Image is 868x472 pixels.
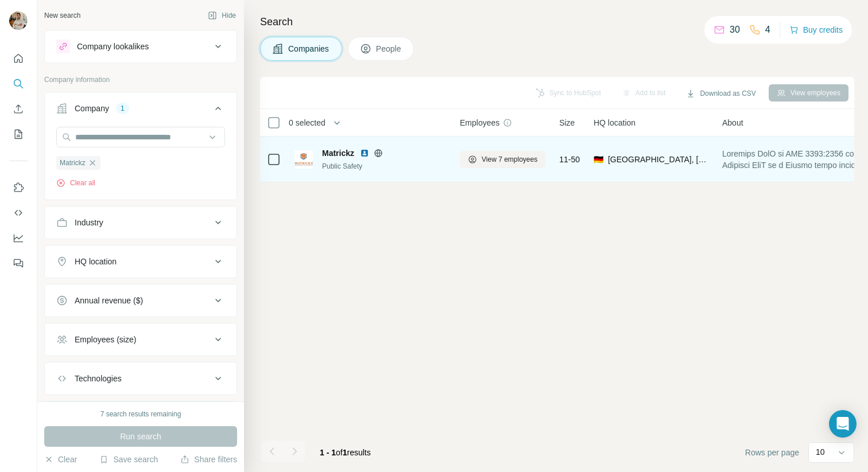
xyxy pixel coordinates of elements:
span: About [722,117,743,128]
span: results [320,448,371,457]
button: View 7 employees [460,151,545,168]
button: Company lookalikes [45,33,237,60]
div: Open Intercom Messenger [829,410,857,438]
button: Technologies [45,365,237,392]
span: Rows per page [745,447,799,458]
h4: Search [260,14,854,30]
button: Employees (size) [45,326,237,353]
span: Matrickz [322,147,354,159]
div: 1 [116,103,129,114]
p: Company information [44,75,237,85]
button: Industry [45,209,237,236]
div: Company lookalikes [77,41,149,52]
div: Industry [75,217,103,228]
button: Share filters [180,454,237,465]
span: Size [559,117,575,128]
div: Employees (size) [75,334,136,345]
span: 11-50 [559,154,580,165]
button: Download as CSV [678,85,764,102]
div: New search [44,10,80,21]
button: Save search [99,454,158,465]
span: of [336,448,343,457]
div: Public Safety [322,161,446,171]
button: Use Surfe on LinkedIn [9,177,28,198]
button: Use Surfe API [9,202,28,223]
div: Technologies [75,373,122,384]
span: 🇩🇪 [594,154,603,165]
span: 1 [343,448,347,457]
span: Companies [288,43,330,54]
button: Clear [44,454,77,465]
div: HQ location [75,256,117,267]
span: People [376,43,402,54]
div: Annual revenue ($) [75,295,143,306]
span: HQ location [594,117,635,128]
span: 0 selected [289,117,325,128]
button: Quick start [9,48,28,69]
button: Company1 [45,95,237,127]
p: 10 [816,446,825,458]
button: Dashboard [9,228,28,248]
img: Logo of Matrickz [294,150,313,169]
span: View 7 employees [482,154,537,165]
div: 7 search results remaining [100,409,181,419]
img: Avatar [9,11,28,30]
span: 1 - 1 [320,448,336,457]
button: My lists [9,124,28,145]
button: Buy credits [789,22,843,38]
span: Matrickz [60,158,86,168]
button: HQ location [45,248,237,275]
img: LinkedIn logo [360,149,369,158]
div: Company [75,103,109,114]
button: Annual revenue ($) [45,287,237,314]
button: Enrich CSV [9,99,28,119]
button: Feedback [9,253,28,274]
span: [GEOGRAPHIC_DATA], [GEOGRAPHIC_DATA]|[GEOGRAPHIC_DATA]|[GEOGRAPHIC_DATA] [608,154,708,165]
p: 4 [765,23,770,37]
span: Employees [460,117,499,128]
p: 30 [730,23,740,37]
button: Search [9,73,28,94]
button: Hide [200,7,244,24]
button: Clear all [56,178,95,188]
